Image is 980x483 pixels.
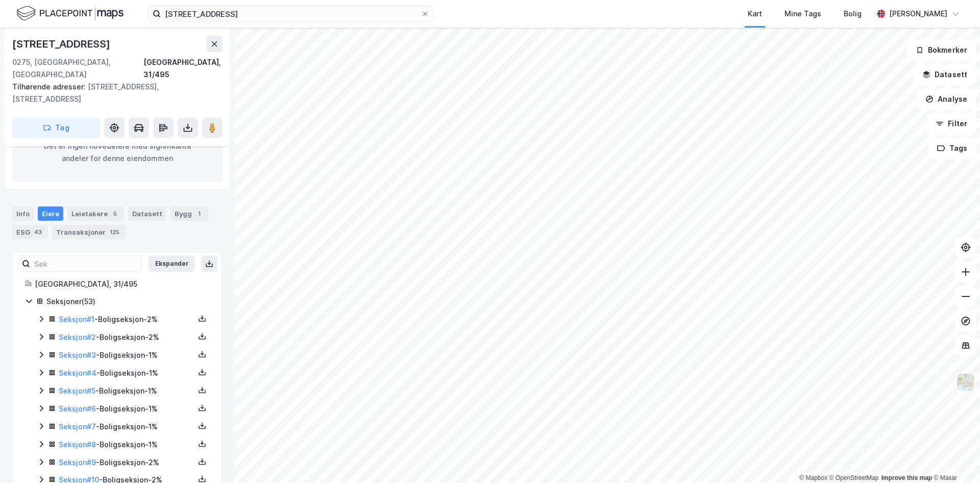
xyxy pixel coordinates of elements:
[46,295,210,308] div: Seksjoner ( 53 )
[59,458,96,467] a: Seksjon#9
[67,206,124,221] div: Leietakere
[16,5,124,22] img: logo.f888ab2527a4732fd821a326f86c7f29.svg
[35,278,210,290] div: [GEOGRAPHIC_DATA], 31/495
[914,64,976,85] button: Datasett
[194,209,204,219] div: 1
[59,421,194,433] div: - Boligseksjon - 1%
[52,225,126,239] div: Transaksjoner
[108,227,121,237] div: 125
[149,256,195,272] button: Ekspander
[32,227,44,237] div: 43
[929,434,980,483] iframe: Chat Widget
[13,123,222,181] div: Det er ingen hovedeiere med signifikante andeler for denne eiendommen
[59,386,95,395] a: Seksjon#5
[748,8,762,20] div: Kart
[927,113,976,134] button: Filter
[59,367,194,379] div: - Boligseksjon - 1%
[59,333,96,341] a: Seksjon#2
[956,373,975,392] img: Z
[12,225,48,239] div: ESG
[12,118,100,138] button: Tag
[59,404,96,413] a: Seksjon#6
[170,206,208,221] div: Bygg
[59,315,94,324] a: Seksjon#1
[161,6,421,21] input: Søk på adresse, matrikkel, gårdeiere, leietakere eller personer
[785,8,821,20] div: Mine Tags
[30,256,142,271] input: Søk
[59,369,96,377] a: Seksjon#4
[799,474,827,481] a: Mapbox
[59,349,194,361] div: - Boligseksjon - 1%
[12,206,34,221] div: Info
[889,8,947,20] div: [PERSON_NAME]
[917,89,976,109] button: Analyse
[12,36,112,52] div: [STREET_ADDRESS]
[844,8,862,20] div: Bolig
[59,331,194,343] div: - Boligseksjon - 2%
[59,456,194,469] div: - Boligseksjon - 2%
[128,206,166,221] div: Datasett
[59,440,96,449] a: Seksjon#8
[12,81,214,105] div: [STREET_ADDRESS], [STREET_ADDRESS]
[59,422,96,431] a: Seksjon#7
[12,56,143,81] div: 0275, [GEOGRAPHIC_DATA], [GEOGRAPHIC_DATA]
[59,385,194,397] div: - Boligseksjon - 1%
[110,209,120,219] div: 5
[38,206,63,221] div: Eiere
[59,313,194,326] div: - Boligseksjon - 2%
[907,40,976,60] button: Bokmerker
[59,439,194,451] div: - Boligseksjon - 1%
[881,474,932,481] a: Improve this map
[143,56,223,81] div: [GEOGRAPHIC_DATA], 31/495
[59,403,194,415] div: - Boligseksjon - 1%
[12,82,88,91] span: Tilhørende adresser:
[59,351,96,359] a: Seksjon#3
[829,474,879,481] a: OpenStreetMap
[928,138,976,158] button: Tags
